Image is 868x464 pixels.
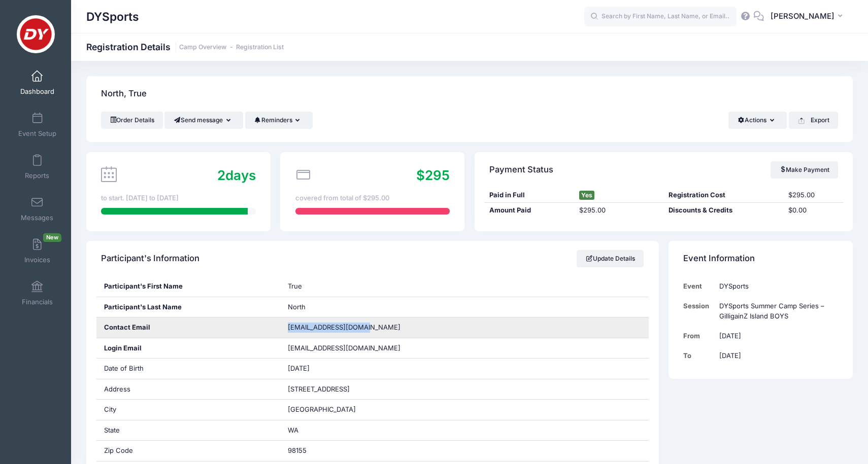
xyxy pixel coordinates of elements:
td: [DATE] [714,346,838,366]
span: True [288,282,302,290]
a: Dashboard [13,65,61,100]
div: City [96,400,281,420]
h1: Registration Details [86,42,284,52]
h4: Participant's Information [101,244,199,273]
a: Update Details [577,250,644,267]
div: days [217,165,256,185]
span: [DATE] [288,364,310,372]
input: Search by First Name, Last Name, or Email... [584,7,737,27]
span: Messages [21,213,53,222]
div: Date of Birth [96,359,281,379]
span: Yes [579,191,594,200]
h1: DYSports [86,5,139,28]
img: DYSports [17,15,55,53]
div: Zip Code [96,441,281,461]
div: Discounts & Credits [663,205,783,216]
div: Registration Cost [663,190,783,200]
td: From [683,326,714,346]
span: Reports [25,171,49,180]
button: Export [789,112,838,129]
a: Financials [13,275,61,311]
button: Reminders [245,112,313,129]
span: 98155 [288,446,307,454]
div: $295.00 [574,205,664,216]
div: State [96,420,281,441]
div: $295.00 [783,190,843,200]
div: Login Email [96,338,281,359]
a: InvoicesNew [13,233,61,269]
td: [DATE] [714,326,838,346]
span: Dashboard [20,87,54,96]
span: North [288,303,306,311]
a: Reports [13,149,61,185]
span: [EMAIL_ADDRESS][DOMAIN_NAME] [288,323,400,331]
div: Paid in Full [484,190,574,200]
a: Event Setup [13,107,61,142]
div: Amount Paid [484,205,574,216]
span: 2 [217,167,225,183]
span: [PERSON_NAME] [771,11,834,22]
span: [EMAIL_ADDRESS][DOMAIN_NAME] [288,343,415,353]
span: New [43,233,61,242]
div: covered from total of $295.00 [295,193,450,203]
td: Session [683,296,714,326]
td: To [683,346,714,366]
td: DYSports [714,276,838,296]
a: Registration List [236,44,284,51]
div: to start. [DATE] to [DATE] [101,193,255,203]
button: [PERSON_NAME] [764,5,853,28]
span: Event Setup [18,129,56,138]
a: Camp Overview [179,44,226,51]
h4: North, True [101,80,147,109]
div: Address [96,379,281,400]
div: $0.00 [783,205,843,216]
h4: Event Information [683,244,755,273]
button: Send message [164,112,243,129]
td: Event [683,276,714,296]
div: Contact Email [96,317,281,338]
a: Make Payment [771,161,838,179]
h4: Payment Status [489,155,553,184]
div: Participant's Last Name [96,297,281,317]
button: Actions [728,112,787,129]
span: $295 [416,167,450,183]
a: Order Details [101,112,163,129]
span: Invoices [24,256,50,264]
span: Financials [22,298,53,306]
a: Messages [13,191,61,227]
span: [GEOGRAPHIC_DATA] [288,405,356,413]
div: Participant's First Name [96,276,281,297]
span: WA [288,426,298,434]
span: [STREET_ADDRESS] [288,385,350,393]
td: DYSports Summer Camp Series – GilligainZ Island BOYS [714,296,838,326]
